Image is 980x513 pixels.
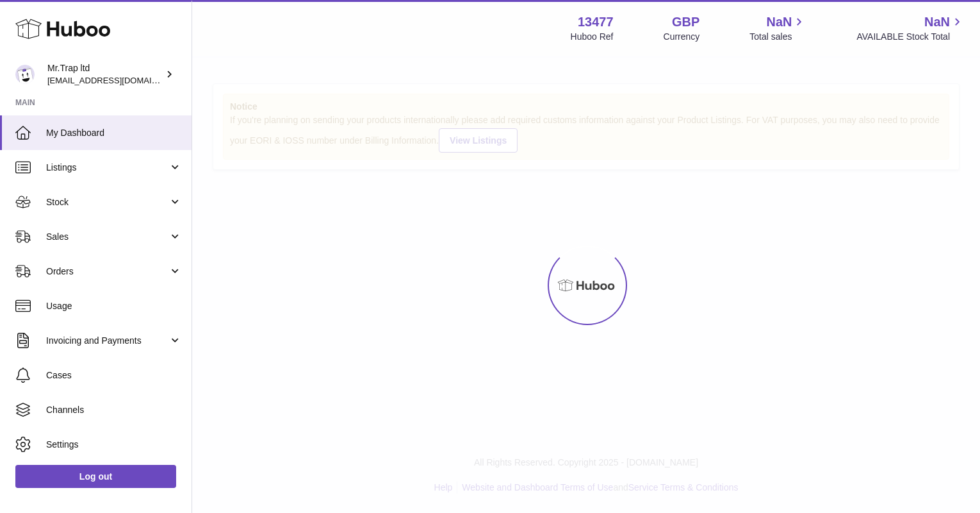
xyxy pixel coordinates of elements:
span: Total sales [749,31,806,43]
span: Listings [46,162,168,174]
span: AVAILABLE Stock Total [856,31,965,43]
span: My Dashboard [46,127,182,139]
a: Log out [15,465,176,488]
span: Invoicing and Payments [46,335,168,347]
span: Settings [46,439,182,451]
span: NaN [766,13,792,31]
a: NaN Total sales [749,13,806,43]
span: Cases [46,369,182,382]
span: Usage [46,300,182,312]
img: office@grabacz.eu [15,65,35,84]
div: Mr.Trap ltd [47,62,163,87]
span: Channels [46,404,182,416]
span: Sales [46,231,168,243]
span: Orders [46,265,168,278]
span: [EMAIL_ADDRESS][DOMAIN_NAME] [47,75,188,85]
a: NaN AVAILABLE Stock Total [856,13,965,43]
span: Stock [46,196,168,208]
strong: GBP [672,13,699,31]
span: NaN [924,13,950,31]
div: Currency [664,31,700,43]
div: Huboo Ref [571,31,614,43]
strong: 13477 [578,13,614,31]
